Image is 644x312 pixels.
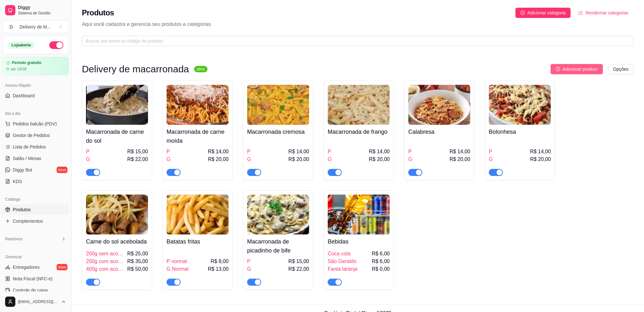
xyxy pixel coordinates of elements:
[3,262,69,272] a: Entregadoresnovo
[372,265,390,273] span: R$ 0,00
[82,8,114,18] h2: Produtos
[372,258,390,265] span: R$ 6,00
[530,156,551,163] span: R$ 20,00
[127,156,148,163] span: R$ 22,00
[551,64,603,74] button: Adicionar produto
[82,20,634,28] p: Aqui você cadastra e gerencia seu produtos e categorias
[86,265,126,273] span: 400g com acompanhamento
[86,127,148,145] h4: Macarronada de carne do sol
[247,258,251,265] span: P
[369,156,390,163] span: R$ 20,00
[328,237,390,246] h4: Bebidas
[328,265,357,273] span: Fanta laranja
[489,127,551,136] h4: Bolonhesa
[208,156,229,163] span: R$ 20,00
[127,148,148,156] span: R$ 15,00
[288,265,309,273] span: R$ 22,00
[86,195,148,235] img: product-image
[328,250,350,258] span: Coca cola
[82,65,189,73] h3: Delivery de macarronada
[3,20,69,33] button: Select a team
[450,156,470,163] span: R$ 20,00
[13,178,22,185] span: KDS
[13,121,57,127] span: Pedidos balcão (PDV)
[3,57,69,75] a: Período gratuitoaté 19/09
[167,265,188,273] span: G Normal
[167,127,229,145] h4: Macarronada de carne moída
[13,92,35,99] span: Dashboard
[167,258,187,265] span: P normal
[563,66,598,73] span: Adicionar produto
[13,287,48,293] span: Controle de caixa
[86,85,148,125] img: product-image
[247,127,309,136] h4: Macarronada cremosa
[167,156,170,163] span: G
[86,258,126,265] span: 200g com acompanhamento
[3,216,69,226] a: Complementos
[3,153,69,164] a: Salão / Mesas
[408,148,412,156] span: P
[247,195,309,235] img: product-image
[608,64,634,74] button: Opções
[13,132,50,139] span: Gestor de Pedidos
[8,42,35,49] div: Loja aberta
[3,285,69,295] a: Controle de caixa
[369,148,390,156] span: R$ 14,00
[194,66,207,72] sup: ativa
[328,148,331,156] span: P
[12,60,42,65] article: Período gratuito
[288,148,309,156] span: R$ 14,00
[328,258,357,265] span: São Geraldo
[86,148,90,156] span: P
[13,264,40,270] span: Entregadores
[3,80,69,91] div: Acesso Rápido
[328,127,390,136] h4: Macarronada de frango
[247,148,251,156] span: P
[328,195,390,235] img: product-image
[3,176,69,187] a: KDS
[13,276,52,282] span: Nota Fiscal (NFC-e)
[613,66,629,73] span: Opções
[86,156,90,163] span: G
[288,156,309,163] span: R$ 20,00
[127,258,148,265] span: R$ 35,00
[13,206,31,213] span: Produtos
[13,155,41,162] span: Salão / Mesas
[13,167,32,173] span: Diggy Bot
[3,274,69,284] a: Nota Fiscal (NFC-e)
[408,85,470,125] img: product-image
[13,144,46,150] span: Lista de Pedidos
[167,237,229,246] h4: Batatas fritas
[86,250,126,258] span: 200g sem acompanhamento
[49,41,63,49] button: Alterar Status
[20,24,51,30] div: Delivery de M ...
[3,130,69,140] a: Gestor de Pedidos
[247,237,309,255] h4: Macarronada de picadinho de bife
[127,265,148,273] span: R$ 50,00
[86,237,148,246] h4: Carne do sol acebolada
[208,265,229,273] span: R$ 13,00
[167,85,229,125] img: product-image
[528,9,566,16] span: Adicionar categoria
[328,85,390,125] img: product-image
[5,236,22,242] span: Relatórios
[408,127,470,136] h4: Calabresa
[247,265,251,273] span: G
[521,11,525,15] span: plus-circle
[3,252,69,262] div: Gerenciar
[247,156,251,163] span: G
[450,148,470,156] span: R$ 14,00
[578,11,583,15] span: ordered-list
[530,148,551,156] span: R$ 14,00
[408,156,412,163] span: G
[167,148,170,156] span: P
[211,258,229,265] span: R$ 8,00
[328,156,332,163] span: G
[3,294,69,309] button: [EMAIL_ADDRESS][DOMAIN_NAME]
[247,85,309,125] img: product-image
[585,9,629,16] span: Reodernar categorias
[127,250,148,258] span: R$ 25,00
[573,8,634,18] button: Reodernar categorias
[3,204,69,215] a: Produtos
[13,218,43,224] span: Complementos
